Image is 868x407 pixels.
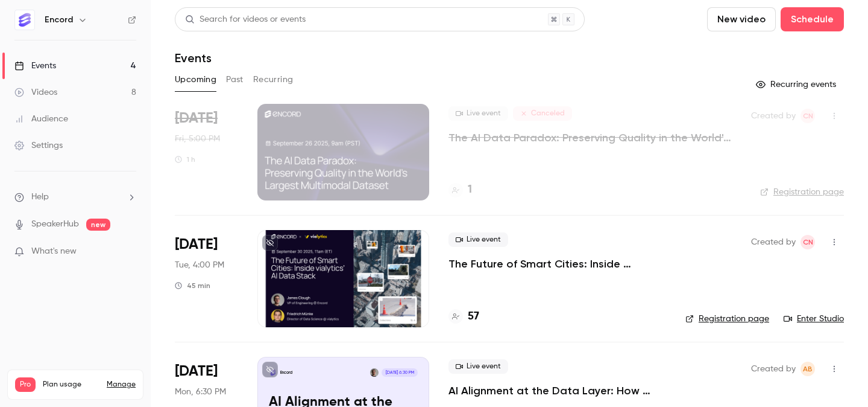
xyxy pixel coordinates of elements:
[803,109,813,123] span: CN
[31,218,79,231] a: SpeakerHub
[175,155,195,164] div: 1 h
[86,219,110,231] span: new
[448,106,508,121] span: Live event
[175,362,218,381] span: [DATE]
[448,182,472,198] a: 1
[14,139,63,152] div: Settings
[448,309,479,325] a: 57
[31,191,49,203] span: Help
[468,309,479,325] h4: 57
[175,51,212,65] h1: Events
[14,60,56,72] div: Events
[751,109,796,123] span: Created by
[751,362,796,376] span: Created by
[751,235,796,249] span: Created by
[448,359,508,374] span: Live event
[175,235,218,254] span: [DATE]
[175,259,224,271] span: Tue, 4:00 PM
[15,377,36,392] span: Pro
[800,109,815,123] span: Chloe Noble
[226,70,244,89] button: Past
[370,368,379,377] img: James Clough
[14,86,57,98] div: Videos
[781,7,844,31] button: Schedule
[784,313,844,325] a: Enter Studio
[448,257,666,271] a: The Future of Smart Cities: Inside vialytics' AI Data Stack
[175,104,238,200] div: Sep 26 Fri, 5:00 PM (Europe/London)
[280,370,292,376] p: Encord
[803,235,813,249] span: CN
[760,186,844,198] a: Registration page
[800,362,815,376] span: Annabel Benjamin
[685,313,769,325] a: Registration page
[175,109,218,128] span: [DATE]
[43,380,99,389] span: Plan usage
[803,362,813,376] span: AB
[513,106,572,121] span: Canceled
[107,380,136,389] a: Manage
[448,232,508,247] span: Live event
[448,130,732,145] a: The AI Data Paradox: Preserving Quality in the World's Largest Multimodal Dataset
[175,230,238,327] div: Sep 30 Tue, 4:00 PM (Europe/London)
[707,7,776,31] button: New video
[175,281,210,290] div: 45 min
[14,191,136,203] li: help-dropdown-opener
[175,133,220,145] span: Fri, 5:00 PM
[185,13,306,26] div: Search for videos or events
[382,368,417,377] span: [DATE] 6:30 PM
[31,245,77,258] span: What's new
[800,235,815,249] span: Chloe Noble
[122,246,136,257] iframe: Noticeable Trigger
[448,383,666,398] a: AI Alignment at the Data Layer: How Data Quality is the Next Frontier in AI
[468,182,472,198] h4: 1
[45,14,73,26] h6: Encord
[175,70,216,89] button: Upcoming
[253,70,294,89] button: Recurring
[750,75,844,94] button: Recurring events
[15,10,34,30] img: Encord
[175,386,226,398] span: Mon, 6:30 PM
[14,113,68,125] div: Audience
